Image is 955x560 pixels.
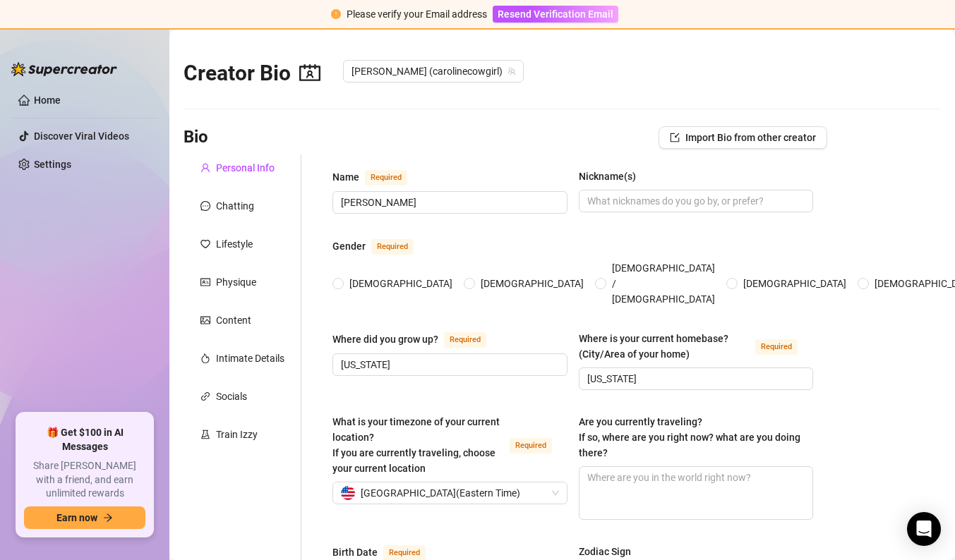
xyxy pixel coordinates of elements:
div: Personal Info [216,160,275,176]
label: Where is your current homebase? (City/Area of your home) [579,331,814,362]
div: Content [216,312,251,328]
span: 🎁 Get $100 in AI Messages [24,426,145,454]
div: Lifestyle [216,236,253,252]
span: heart [200,239,210,249]
span: [DEMOGRAPHIC_DATA] [738,276,852,291]
input: Nickname(s) [587,193,803,209]
span: Required [371,239,414,255]
span: [GEOGRAPHIC_DATA] ( Eastern Time ) [361,482,520,504]
div: Train Izzy [216,427,258,442]
span: [DEMOGRAPHIC_DATA] [475,276,589,291]
button: Import Bio from other creator [659,126,827,149]
span: Earn now [56,512,97,523]
div: Where is your current homebase? (City/Area of your home) [579,331,750,362]
div: Physique [216,274,256,290]
span: import [670,133,680,142]
img: us [341,486,355,500]
div: Socials [216,389,247,404]
span: Are you currently traveling? If so, where are you right now? what are you doing there? [579,416,800,458]
span: Share [PERSON_NAME] with a friend, and earn unlimited rewards [24,459,145,501]
button: Resend Verification Email [493,6,618,23]
div: Open Intercom Messenger [907,512,941,546]
div: Chatting [216,198,254,214]
label: Where did you grow up? [332,331,502,348]
div: Where did you grow up? [332,331,438,347]
input: Where is your current homebase? (City/Area of your home) [587,371,803,386]
div: Please verify your Email address [347,6,487,22]
input: Name [341,195,556,210]
span: team [507,67,516,75]
span: Required [510,438,552,454]
label: Nickname(s) [579,169,646,184]
a: Home [34,95,61,106]
span: Required [755,339,798,355]
div: Gender [332,238,366,254]
h2: Creator Bio [184,60,320,87]
div: Birth Date [332,544,378,560]
span: Resend Verification Email [498,8,613,20]
span: Import Bio from other creator [685,132,816,143]
span: experiment [200,430,210,439]
div: Name [332,169,359,185]
span: What is your timezone of your current location? If you are currently traveling, choose your curre... [332,416,500,474]
span: Required [365,170,407,185]
span: user [200,163,210,173]
input: Where did you grow up? [341,357,556,372]
span: Required [444,332,486,348]
h3: Bio [184,126,208,149]
span: message [200,201,210,211]
img: logo-BBDzfeDw.svg [11,62,117,76]
span: [DEMOGRAPHIC_DATA] / [DEMOGRAPHIC_DATA] [606,260,721,307]
div: Zodiac Sign [579,544,631,559]
div: Intimate Details [216,351,284,366]
div: Nickname(s) [579,169,636,184]
span: fire [200,353,210,363]
span: arrow-right [103,513,113,523]
span: link [200,391,210,401]
span: [DEMOGRAPHIC_DATA] [344,276,458,291]
span: contacts [299,62,320,83]
span: exclamation-circle [331,9,341,19]
button: Earn nowarrow-right [24,506,145,529]
label: Zodiac Sign [579,544,641,559]
label: Name [332,169,423,185]
a: Discover Viral Videos [34,130,129,142]
a: Settings [34,159,71,170]
span: Caroline (carolinecowgirl) [352,61,515,82]
span: picture [200,315,210,325]
label: Gender [332,238,429,255]
span: idcard [200,277,210,287]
